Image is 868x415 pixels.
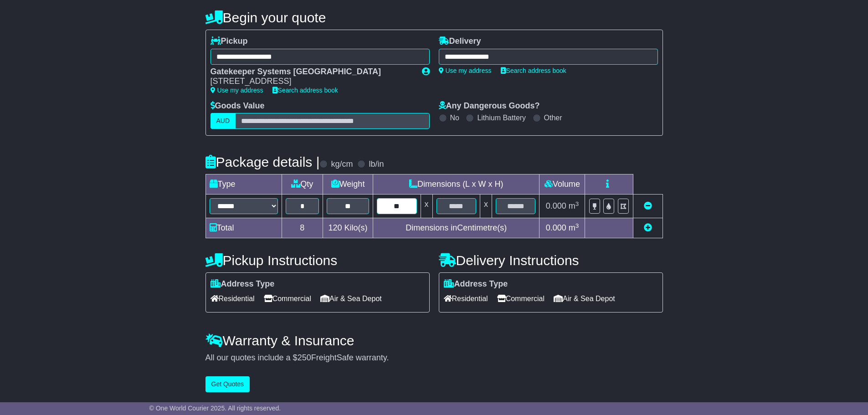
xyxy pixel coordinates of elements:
span: Residential [211,292,255,306]
span: Residential [444,292,488,306]
td: Kilo(s) [323,218,373,238]
label: Address Type [211,279,275,289]
a: Add new item [644,223,652,232]
span: © One World Courier 2025. All rights reserved. [149,405,281,412]
a: Search address book [501,67,566,74]
span: m [569,201,579,210]
td: Weight [323,174,373,195]
label: Goods Value [211,101,265,111]
td: Dimensions (L x W x H) [373,174,539,195]
h4: Package details | [205,154,320,169]
div: Gatekeeper Systems [GEOGRAPHIC_DATA] [211,67,413,77]
label: kg/cm [331,159,353,169]
td: x [480,195,492,218]
td: x [421,195,432,218]
button: Get Quotes [205,376,250,392]
span: 250 [298,353,311,362]
span: 0.000 [546,223,566,232]
label: Address Type [444,279,508,289]
label: No [450,113,459,122]
h4: Pickup Instructions [205,253,430,268]
a: Use my address [439,67,492,74]
span: Air & Sea Depot [320,292,382,306]
span: Commercial [497,292,544,306]
span: 0.000 [546,201,566,210]
label: AUD [211,113,236,129]
span: Commercial [264,292,311,306]
h4: Begin your quote [205,10,663,25]
label: Other [544,113,562,122]
sup: 3 [575,222,579,229]
sup: 3 [575,200,579,207]
label: Any Dangerous Goods? [439,101,540,111]
td: Qty [282,174,323,195]
label: Pickup [211,36,248,46]
a: Use my address [211,87,263,94]
td: Dimensions in Centimetre(s) [373,218,539,238]
label: lb/in [369,159,384,169]
label: Lithium Battery [477,113,526,122]
td: Type [205,174,282,195]
span: 120 [329,223,342,232]
label: Delivery [439,36,481,46]
span: m [569,223,579,232]
td: Volume [539,174,585,195]
td: 8 [282,218,323,238]
a: Search address book [272,87,338,94]
div: [STREET_ADDRESS] [211,77,413,87]
a: Remove this item [644,201,652,210]
h4: Warranty & Insurance [205,333,663,348]
h4: Delivery Instructions [439,253,663,268]
td: Total [205,218,282,238]
div: All our quotes include a $ FreightSafe warranty. [205,353,663,363]
span: Air & Sea Depot [554,292,615,306]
